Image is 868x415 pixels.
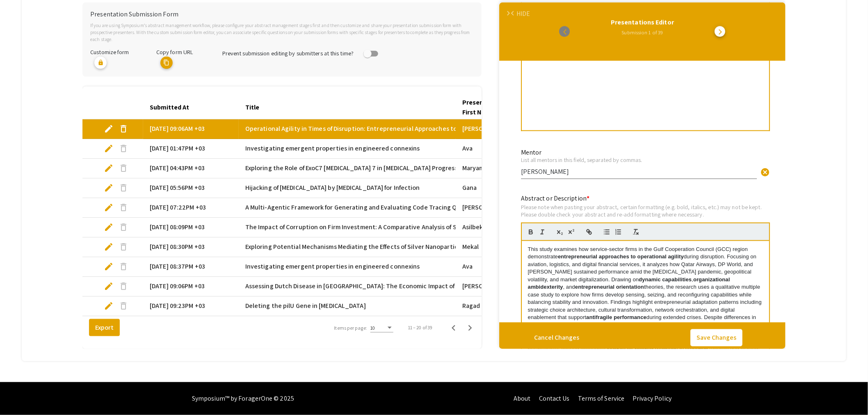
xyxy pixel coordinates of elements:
button: go to next presentation [715,26,725,37]
span: delete [119,301,128,311]
mat-label: Mentor [521,148,541,157]
div: Submitted At [150,103,189,112]
mat-cell: [DATE] 07:22PM +03 [143,198,239,218]
span: 10 [370,325,375,331]
span: Copy form URL [156,48,193,56]
mat-cell: [DATE] 09:06AM +03 [143,119,239,139]
span: delete [119,124,128,134]
a: Privacy Policy [633,394,672,403]
mat-label: Abstract or Description [521,194,589,203]
span: A Multi-Agentic Framework for Generating and Evaluating Code Tracing Questions [245,203,482,212]
div: Title [245,103,267,112]
span: Assessing Dutch Disease in [GEOGRAPHIC_DATA]: The Economic Impact of Oil Dependence [245,281,502,291]
a: Terms of Service [578,394,625,403]
strong: entrepreneurial approaches to operational agility [558,254,684,260]
mat-cell: Maryam [456,159,551,178]
span: edit [104,262,114,271]
span: edit [104,124,114,134]
a: Contact Us [539,394,570,403]
input: Type Here [521,168,757,176]
button: go to previous presentation [559,26,570,37]
span: Investigating emergent properties in engineered connexins [245,144,420,153]
span: Prevent submission editing by submitters at this time? [222,49,354,57]
button: Cancel Changes [528,329,585,347]
span: delete [119,242,128,252]
div: Presenter Information 1 First Name [462,98,545,117]
mat-cell: [DATE] 01:47PM +03 [143,139,239,159]
mat-cell: [DATE] 09:23PM +03 [143,296,239,316]
span: delete [119,163,128,173]
span: edit [104,183,114,193]
strong: entrepreneurial orientation [575,284,644,290]
span: arrow_back_ios [511,11,516,16]
span: Exploring Potential Mechanisms Mediating the Effects of Silver Nanoparticles on [MEDICAL_DATA] Cells [245,242,538,252]
mat-cell: [DATE] 08:30PM +03 [143,237,239,257]
span: Exploring the Role of ExoC7 [MEDICAL_DATA] 7 in [MEDICAL_DATA] Progression via CRISPR/Cas9 Editing [245,163,536,173]
span: edit [104,281,114,291]
div: Symposium™ by ForagerOne © 2025 [192,382,294,415]
div: Submitted At [150,103,196,112]
div: HIDE [516,9,530,19]
mat-icon: copy URL [160,57,173,69]
a: About [514,394,531,403]
span: Deleting the pilU Gene in [MEDICAL_DATA] [245,301,366,311]
span: edit [104,203,114,212]
span: edit [104,144,114,153]
mat-cell: Gana [456,178,551,198]
button: Previous page [445,319,462,336]
mat-cell: [DATE] 09:06PM +03 [143,277,239,296]
span: Customize form [90,48,129,56]
mat-cell: Ava [456,257,551,277]
mat-select: Items per page: [370,325,393,331]
span: Submission 1 of 39 [621,29,663,36]
h6: Presentation Submission Form [90,10,474,18]
mat-cell: Mekal [456,237,551,257]
app-edit-wrapper: Presentations Editor [499,2,786,349]
mat-cell: [DATE] 05:56PM +03 [143,178,239,198]
button: Clear [757,164,773,180]
span: cancel [760,168,770,178]
strong: antifragile performance [586,315,646,321]
div: 11 – 20 of 39 [408,324,432,331]
div: Presenter Information 1 First Name [462,98,537,117]
span: arrow_forward_ios [717,29,724,35]
span: delete [119,144,128,153]
span: Investigating emergent properties in engineered connexins [245,262,420,271]
mat-cell: [DATE] 08:37PM +03 [143,257,239,277]
span: Operational Agility in Times of Disruption: Entrepreneurial Approaches to Process Adaptation and ... [245,124,597,134]
span: Presentations Editor [611,18,674,27]
p: If you are using Symposium’s abstract management workflow, please configure your abstract managem... [90,22,474,43]
strong: dynamic capabilities [639,277,692,283]
span: delete [119,203,128,212]
span: Hijacking of [MEDICAL_DATA] by [MEDICAL_DATA] for Infection [245,183,420,193]
span: edit [104,222,114,232]
button: Next page [462,319,478,336]
mat-cell: Asilbek [456,218,551,237]
span: arrow_back_ios [563,29,570,35]
button: Save Changes [690,329,742,347]
mat-cell: [PERSON_NAME] [456,277,551,296]
mat-cell: [PERSON_NAME] [456,198,551,218]
span: delete [119,222,128,232]
iframe: Chat [6,378,35,409]
div: Title [245,103,259,112]
p: This study examines how service-sector firms in the Gulf Cooperation Council (GCC) region demonst... [528,246,763,352]
span: edit [104,301,114,311]
mat-cell: [PERSON_NAME] [456,119,551,139]
mat-cell: [DATE] 04:43PM +03 [143,159,239,178]
div: Items per page: [334,324,368,332]
span: delete [119,183,128,193]
mat-icon: lock [94,57,107,69]
span: delete [119,262,128,271]
span: delete [119,281,128,291]
button: Export [89,319,120,336]
mat-cell: Ragad [456,296,551,316]
div: Please note when pasting your abstract, certain formatting (e.g. bold, italics, etc.) may not be ... [521,204,770,218]
span: arrow_forward_ios [506,11,511,16]
span: edit [104,163,114,173]
div: List all mentors in this field, separated by commas. [521,157,757,164]
mat-cell: [DATE] 08:09PM +03 [143,218,239,237]
mat-cell: Ava [456,139,551,159]
span: edit [104,242,114,252]
span: The Impact of Corruption on Firm Investment: A Comparative Analysis of Shariah-Compliant and Non-... [245,222,580,232]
